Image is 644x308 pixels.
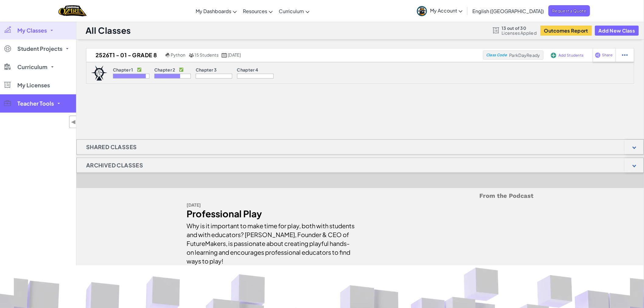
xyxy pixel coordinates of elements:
img: logo [91,65,107,81]
a: 2526T1 - 01 - GRADE 8 Python 15 Students [DATE] [86,51,483,60]
a: English ([GEOGRAPHIC_DATA]) [469,3,547,19]
p: Chapter 4 [237,67,258,72]
img: calendar.svg [222,53,227,58]
span: Licenses Applied [502,30,537,35]
div: [DATE] [187,201,356,209]
div: Professional Play [187,209,356,218]
button: Add New Class [595,26,639,36]
span: Curriculum [17,64,47,70]
img: python.png [166,53,170,58]
a: Resources [240,3,276,19]
span: 15 Students [195,52,219,58]
span: My Account [430,7,463,14]
img: MultipleUsers.png [189,53,194,58]
p: ✅ [179,67,184,72]
a: My Account [414,1,466,20]
img: Home [58,5,87,17]
h1: Archived Classes [77,158,152,173]
h5: From the Podcast [187,191,534,201]
p: Chapter 2 [154,67,175,72]
h1: All Classes [86,25,131,36]
span: 13 out of 30 [502,26,537,30]
img: IconAddStudents.svg [551,53,556,58]
span: My Dashboards [196,8,231,14]
h1: Shared Classes [77,139,146,155]
span: Resources [243,8,267,14]
span: Share [602,53,612,57]
span: Python [171,52,185,58]
span: Student Projects [17,46,62,51]
span: ◀ [71,117,76,126]
p: ✅ [137,67,142,72]
span: My Classes [17,28,47,33]
div: Why is it important to make time for play, both with students and with educators? [PERSON_NAME], ... [187,218,356,265]
h2: 2526T1 - 01 - GRADE 8 [86,51,164,60]
button: Outcomes Report [541,26,592,36]
img: IconStudentEllipsis.svg [622,52,628,58]
span: My Licenses [17,82,50,88]
span: Curriculum [279,8,304,14]
span: Add Students [559,54,584,57]
p: Chapter 1 [113,67,133,72]
span: ParkDayReady [509,52,540,58]
span: English ([GEOGRAPHIC_DATA]) [472,8,544,14]
span: Class Code [486,53,507,57]
img: IconShare_Purple.svg [595,52,601,58]
img: avatar [417,6,427,16]
a: Request a Quote [548,5,590,16]
p: Chapter 3 [196,67,217,72]
a: My Dashboards [193,3,240,19]
a: Curriculum [276,3,313,19]
span: Teacher Tools [17,101,54,106]
span: [DATE] [228,52,241,58]
a: Ozaria by CodeCombat logo [58,5,87,17]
